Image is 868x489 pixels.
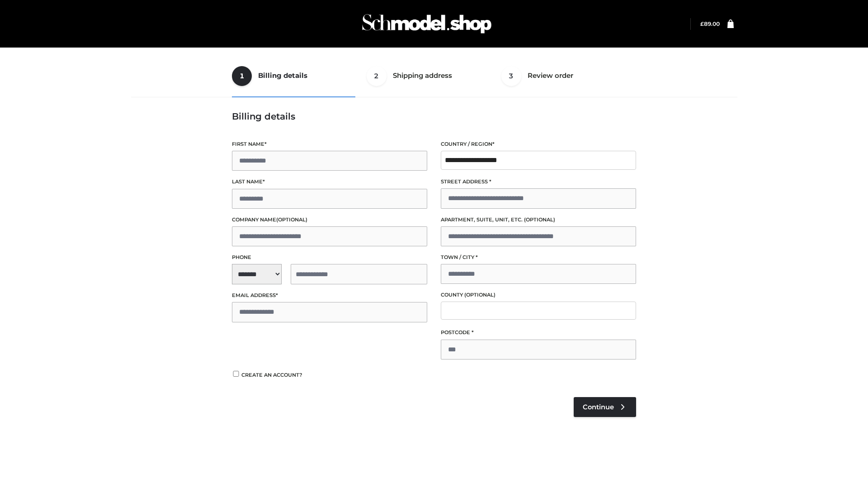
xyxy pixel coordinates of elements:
[441,328,636,337] label: Postcode
[232,177,427,186] label: Last name
[524,216,555,223] span: (optional)
[583,403,614,411] span: Continue
[700,20,720,27] a: £89.00
[441,177,636,186] label: Street address
[441,216,636,224] label: Apartment, suite, unit, etc.
[232,111,636,122] h3: Billing details
[276,216,307,223] span: (optional)
[232,140,427,149] label: First name
[241,372,302,378] span: Create an account?
[441,140,636,149] label: Country / Region
[359,6,495,42] img: Schmodel Admin 964
[441,291,636,299] label: County
[232,371,240,377] input: Create an account?
[464,292,495,298] span: (optional)
[441,253,636,262] label: Town / City
[232,216,427,224] label: Company name
[700,20,704,27] span: £
[700,20,720,27] bdi: 89.00
[232,291,427,300] label: Email address
[574,397,636,417] a: Continue
[232,253,427,262] label: Phone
